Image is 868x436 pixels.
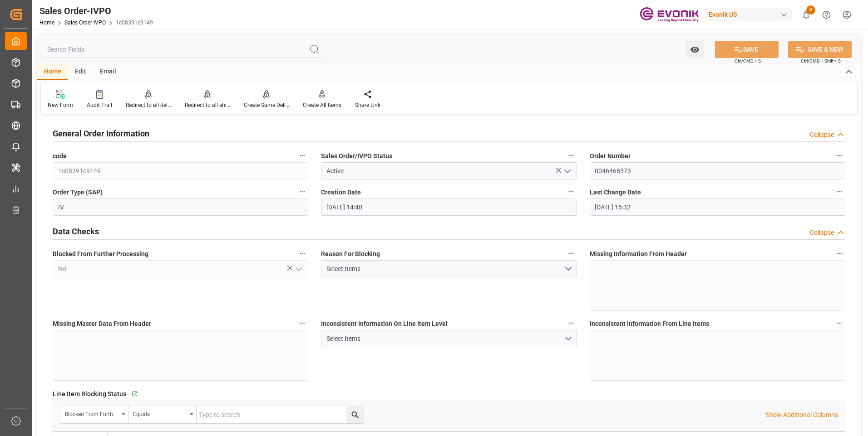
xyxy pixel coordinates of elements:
[37,64,68,80] div: Home
[806,5,815,15] span: 9
[833,150,845,161] button: Order Number
[60,406,128,423] button: open menu
[87,101,112,109] div: Audit Trail
[68,64,93,80] div: Edit
[565,150,577,161] button: Sales Order/IVPO Status
[565,317,577,329] button: Inconsistent Information On Line Item Level
[53,225,99,237] h2: Data Checks
[48,101,73,109] div: New Form
[810,228,834,237] div: Collapse
[590,199,845,216] input: MM-DD-YYYY HH:MM
[53,249,148,259] span: Blocked From Further Processing
[321,199,577,216] input: MM-DD-YYYY HH:MM
[93,64,123,80] div: Email
[686,41,704,58] button: open menu
[796,5,816,25] button: show 9 new notifications
[833,317,845,329] button: Inconsistent Information From Line Items
[126,101,171,109] div: Redirect to all deliveries
[801,58,841,64] span: Ctrl/CMD + Shift + S
[326,264,564,274] div: Select Items
[833,186,845,198] button: Last Change Date
[296,150,308,161] button: code
[321,188,361,197] span: Creation Date
[296,186,308,198] button: Order Type (SAP)
[640,7,699,23] img: Evonik-brand-mark-Deep-Purple-RGB.jpeg_1700498283.jpeg
[53,127,149,140] h2: General Order Information
[735,58,761,64] span: Ctrl/CMD + S
[715,41,779,58] button: SAVE
[346,406,364,423] button: search button
[53,389,126,399] span: Line Item Blocking Status
[766,410,838,420] p: Show Additional Columns
[65,408,118,418] div: Blocked From Further Processing
[133,408,187,418] div: Equals
[39,19,54,26] a: Home
[291,262,305,276] button: open menu
[42,41,323,58] input: Search Fields
[303,101,341,109] div: Create All Items
[197,406,364,423] input: Type to search
[705,6,796,23] button: Evonik US
[590,188,641,197] span: Last Change Date
[321,249,380,259] span: Reason For Blocking
[705,8,792,21] div: Evonik US
[53,151,67,161] span: code
[590,151,631,161] span: Order Number
[296,317,308,329] button: Missing Master Data From Header
[321,151,392,161] span: Sales Order/IVPO Status
[185,101,230,109] div: Redirect to all shipments
[53,188,103,197] span: Order Type (SAP)
[296,247,308,259] button: Blocked From Further Processing
[64,19,106,26] a: Sales Order-IVPO
[788,41,852,58] button: SAVE & NEW
[321,260,577,277] button: open menu
[321,319,448,329] span: Inconsistent Information On Line Item Level
[560,164,573,178] button: open menu
[53,319,151,329] span: Missing Master Data From Header
[326,334,564,344] div: Select Items
[321,330,577,347] button: open menu
[816,5,837,25] button: Help Center
[355,101,380,109] div: Share Link
[565,247,577,259] button: Reason For Blocking
[810,130,834,140] div: Collapse
[590,319,709,329] span: Inconsistent Information From Line Items
[244,101,289,109] div: Create Same Delivery Date
[128,406,197,423] button: open menu
[39,4,153,18] div: Sales Order-IVPO
[565,186,577,198] button: Creation Date
[833,247,845,259] button: Missing Information From Header
[590,249,687,259] span: Missing Information From Header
